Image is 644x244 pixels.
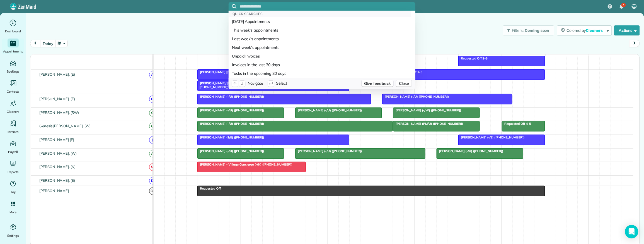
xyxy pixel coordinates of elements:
a: Contacts [2,79,24,94]
span: [PERSON_NAME] (PM/U) ([PHONE_NUMBER]) [393,122,463,126]
span: DP [149,187,157,195]
span: More [9,209,16,215]
span: This week's appointments [232,27,278,33]
span: Appointments [3,49,23,54]
span: [PERSON_NAME] [38,188,70,193]
button: next [629,40,640,47]
span: Coming soon [525,28,550,33]
span: Requested Off 3-5 [458,56,488,60]
span: Give feedback [364,81,391,86]
span: Genesis [PERSON_NAME]. (W) [38,124,92,128]
span: Cleaners [7,109,19,114]
a: Tasks in the upcoming 30 days [229,69,411,78]
span: [PERSON_NAME]. (W) [38,151,78,156]
span: [PERSON_NAME]. (E) [38,72,76,76]
span: [PERSON_NAME]. (SW) [38,110,80,115]
span: Filters: [512,28,524,33]
span: Next week's appointments [232,45,279,50]
span: P( [149,95,157,103]
span: [PERSON_NAME] (-/U) ([PHONE_NUMBER]) [382,95,449,99]
button: Close [396,80,412,87]
span: Colored by [567,28,605,33]
span: Cleaners [586,28,604,33]
a: Invoices in the last 30 days [229,61,411,69]
a: Next week's appointments [229,43,411,52]
span: [PERSON_NAME] (9/E) ([PHONE_NUMBER]) [197,135,264,139]
span: Requested Off [197,186,221,190]
a: Help [2,179,24,195]
a: Invoices [2,119,24,135]
a: Cleaners [2,99,24,114]
span: [PERSON_NAME]. (N) [38,164,77,169]
span: [PERSON_NAME] (-/W) ([PHONE_NUMBER]) [393,108,461,112]
span: Last week's appointments [232,36,279,42]
button: Actions [614,25,640,35]
span: D( [149,177,157,185]
span: [PERSON_NAME]. (E) [38,97,76,101]
span: Dashboard [5,28,21,34]
div: 7 unread notifications [616,1,628,13]
span: Bookings [7,69,20,74]
a: Appointments [2,39,24,54]
span: [PERSON_NAME] (-/U) ([PHONE_NUMBER]) [197,122,264,126]
span: 2pm [415,56,425,60]
span: [PERSON_NAME] - Village Concierge (-/N) ([PHONE_NUMBER]) [197,162,293,166]
span: Unpaid Invoices [232,53,260,59]
a: Last week's appointments [229,35,411,43]
a: Payroll [2,139,24,155]
span: [PERSON_NAME] (-/U) ([PHONE_NUMBER]) [197,95,264,99]
button: Colored byCleaners [557,25,612,35]
span: G( [149,123,157,130]
span: [PERSON_NAME] (-/U) ([PHONE_NUMBER]) [436,149,503,153]
button: today [40,40,55,47]
span: [DATE] Appointments [232,19,270,24]
a: Reports [2,159,24,175]
span: [PERSON_NAME]. (E) [38,178,76,183]
span: Reports [8,169,19,175]
span: A( [149,71,157,78]
span: Requested Off 4-5 [502,122,531,126]
span: 3pm [459,56,468,60]
span: 4pm [502,56,512,60]
span: Settings [7,233,19,238]
button: Focus search [229,4,236,9]
button: prev [30,40,41,47]
span: Contacts [7,89,19,94]
span: Navigate [248,80,263,87]
span: Invoices in the last 30 days [232,62,280,68]
a: [DATE] Appointments [229,17,411,26]
span: M( [149,163,157,171]
span: A( [149,150,157,157]
span: Close [399,81,409,86]
span: Invoices [8,129,19,135]
a: This week's appointments [229,26,411,35]
span: Payroll [8,149,18,155]
span: 5pm [546,56,555,60]
span: [PERSON_NAME] (-/U) ([PHONE_NUMBER]) [197,108,264,112]
a: Dashboard [2,18,24,34]
a: Unpaid Invoices [229,52,411,61]
span: Tasks in the upcoming 30 days [232,71,286,76]
a: Bookings [2,59,24,74]
button: Give feedback [361,80,394,87]
span: Help [10,189,16,195]
span: 6pm [589,56,599,60]
span: SR [632,4,636,9]
a: Settings [2,223,24,238]
span: 7 [623,3,624,7]
span: J( [149,136,157,144]
span: 9am [197,56,208,60]
div: Open Intercom Messenger [625,225,638,238]
span: [PERSON_NAME] (E) [38,137,75,142]
span: Select [276,80,287,87]
span: [PERSON_NAME] (-/U) ([PHONE_NUMBER]) [197,149,264,153]
span: [PERSON_NAME] (-/U) ([PHONE_NUMBER]) [295,149,362,153]
span: C( [149,109,157,117]
span: [PERSON_NAME] (-/U) ([PHONE_NUMBER]) [295,108,362,112]
svg: Focus search [232,4,236,9]
span: Quick Searches [233,12,263,16]
span: 8am [154,56,164,60]
span: [PERSON_NAME] (-/E) ([PHONE_NUMBER]) [458,135,525,139]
